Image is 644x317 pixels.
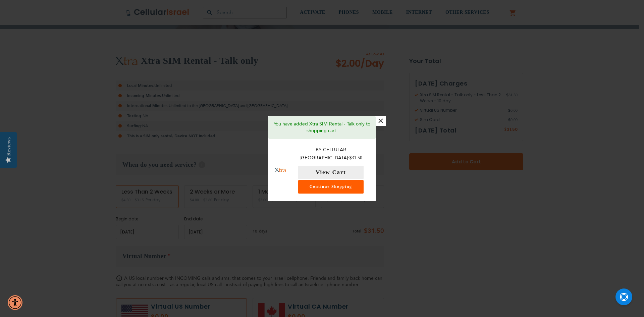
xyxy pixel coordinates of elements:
[376,116,386,126] button: ×
[273,121,371,134] p: You have added Xtra SIM Rental - Talk only to shopping cart.
[298,180,364,194] a: Continue Shopping
[293,146,369,162] p: By Cellular [GEOGRAPHIC_DATA]:
[8,295,22,310] div: Accessibility Menu
[350,155,363,160] span: $31.50
[6,137,12,156] div: Reviews
[298,166,364,179] button: View Cart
